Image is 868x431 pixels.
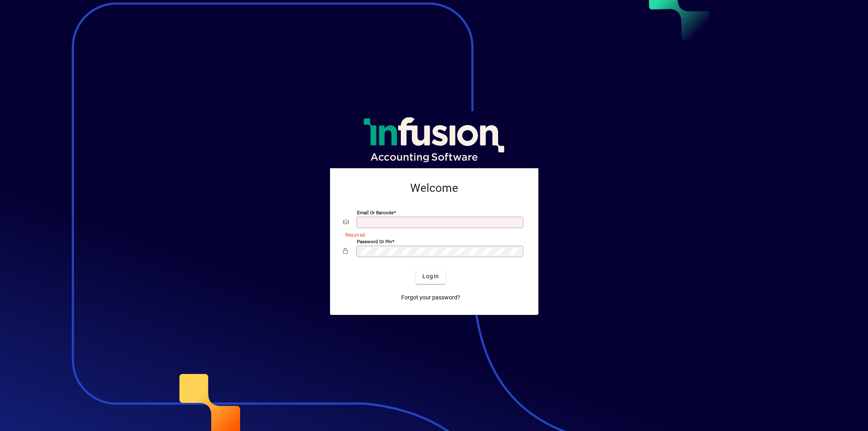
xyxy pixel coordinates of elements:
[398,290,464,305] a: Forgot your password?
[401,293,460,302] span: Forgot your password?
[422,272,439,281] span: Login
[345,230,519,239] mat-error: Required
[357,209,394,215] mat-label: Email or Barcode
[416,269,446,284] button: Login
[357,238,392,244] mat-label: Password or Pin
[343,181,525,195] h2: Welcome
